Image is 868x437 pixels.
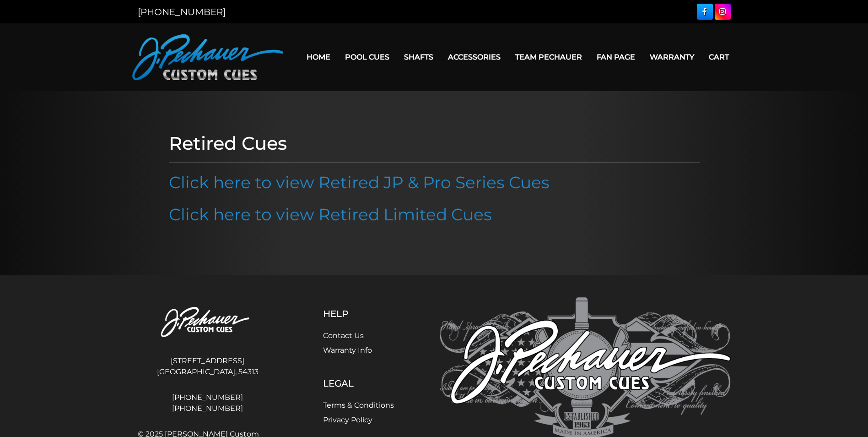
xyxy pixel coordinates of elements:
h1: Retired Cues [169,132,700,154]
a: [PHONE_NUMBER] [138,392,278,403]
a: Click here to view Retired JP & Pro Series Cues [169,172,550,192]
a: Home [299,45,338,69]
h5: Help [323,308,394,319]
img: Pechauer Custom Cues [132,34,283,80]
a: Terms & Conditions [323,401,394,410]
h5: Legal [323,378,394,389]
a: Contact Us [323,331,364,340]
address: [STREET_ADDRESS] [GEOGRAPHIC_DATA], 54313 [138,352,278,381]
a: Click here to view Retired Limited Cues [169,204,492,224]
a: Team Pechauer [508,45,589,69]
a: Fan Page [589,45,642,69]
a: Cart [701,45,736,69]
a: Privacy Policy [323,415,372,424]
a: [PHONE_NUMBER] [138,6,226,17]
img: Pechauer Custom Cues [138,297,278,348]
a: Warranty Info [323,346,372,355]
a: Pool Cues [338,45,397,69]
a: Accessories [441,45,508,69]
a: Shafts [397,45,441,69]
a: Warranty [642,45,701,69]
a: [PHONE_NUMBER] [138,403,278,414]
